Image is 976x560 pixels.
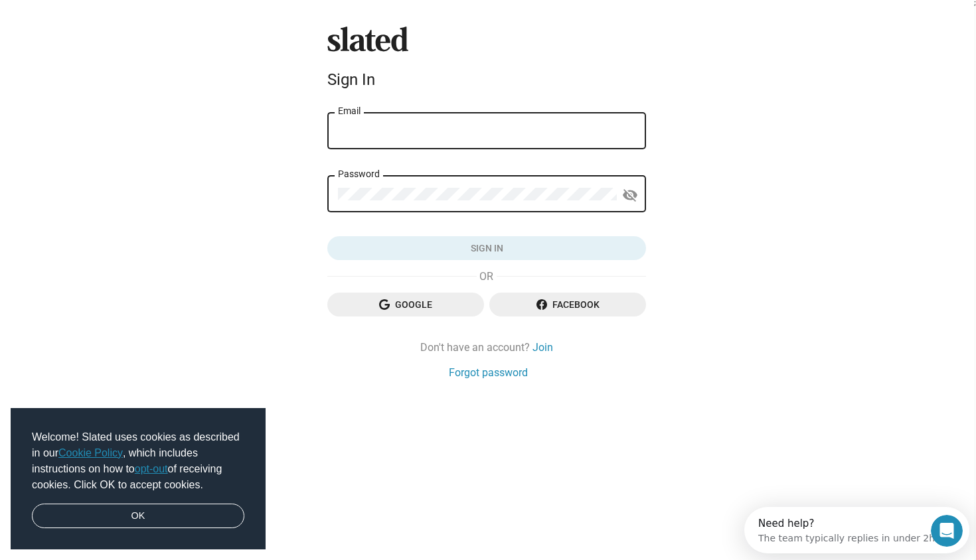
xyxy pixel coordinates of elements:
[14,22,191,36] div: The team typically replies in under 2h
[58,447,123,458] a: Cookie Policy
[11,408,266,550] div: cookieconsent
[327,293,484,316] button: Google
[14,11,191,22] div: Need help?
[5,5,230,42] div: Open Intercom Messenger
[449,366,528,380] a: Forgot password
[744,507,969,553] iframe: Intercom live chat discovery launcher
[532,340,553,354] a: Join
[617,182,643,208] button: Show password
[327,340,646,354] div: Don't have an account?
[500,293,635,316] span: Facebook
[338,293,473,316] span: Google
[32,429,244,493] span: Welcome! Slated uses cookies as described in our , which includes instructions on how to of recei...
[931,515,963,547] iframe: Intercom live chat
[135,463,168,474] a: opt-out
[32,504,244,529] a: dismiss cookie message
[327,27,646,94] sl-branding: Sign In
[327,70,646,89] div: Sign In
[489,293,646,316] button: Facebook
[622,185,638,206] mat-icon: visibility_off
